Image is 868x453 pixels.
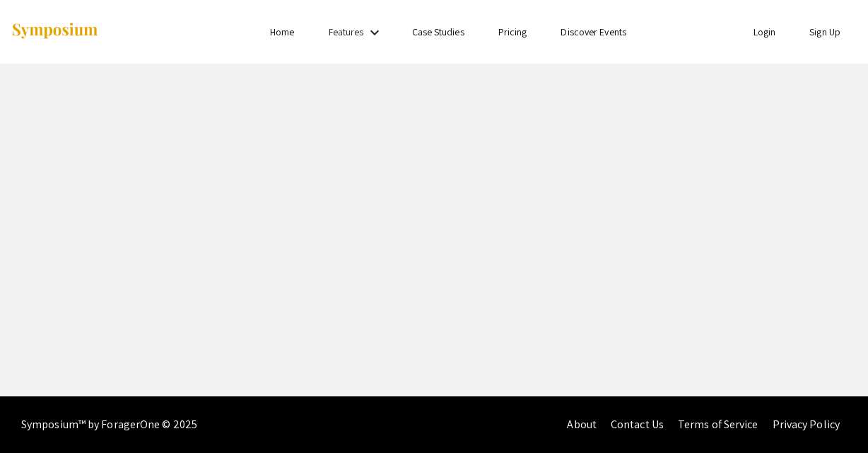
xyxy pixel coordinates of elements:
[567,417,597,432] a: About
[561,25,626,38] a: Discover Events
[773,417,840,432] a: Privacy Policy
[611,417,664,432] a: Contact Us
[809,25,840,38] a: Sign Up
[753,25,776,38] a: Login
[412,25,464,38] a: Case Studies
[270,25,294,38] a: Home
[366,24,383,41] mat-icon: Expand Features list
[498,25,527,38] a: Pricing
[329,25,364,38] a: Features
[21,396,197,453] div: Symposium™ by ForagerOne © 2025
[11,22,99,41] img: Symposium by ForagerOne
[678,417,758,432] a: Terms of Service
